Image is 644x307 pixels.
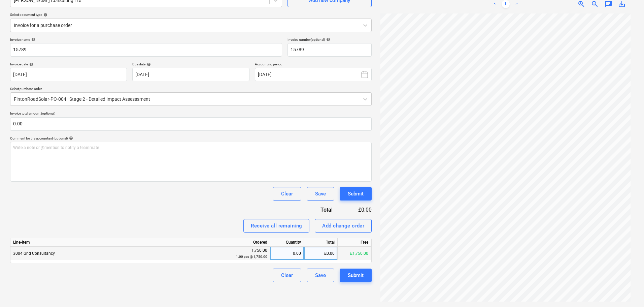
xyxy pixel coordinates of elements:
div: Line-item [10,238,223,247]
button: Clear [273,269,301,282]
div: Add change order [322,221,364,230]
p: Accounting period [255,62,372,68]
div: Clear [281,271,293,280]
button: Submit [340,187,372,201]
button: [DATE] [255,68,372,81]
span: help [145,62,151,66]
div: Receive all remaining [251,221,302,230]
div: Quantity [270,238,304,247]
span: help [68,136,73,140]
div: Ordered [223,238,270,247]
span: help [42,13,47,17]
button: Submit [340,269,372,282]
p: Invoice total amount (optional) [10,111,372,117]
button: Add change order [315,219,372,233]
div: Free [338,238,371,247]
span: help [28,62,33,66]
div: Due date [132,62,249,66]
div: Save [315,271,326,280]
span: 3004 Grid Consultancy [13,251,55,256]
div: 1,750.00 [226,247,267,260]
iframe: Chat Widget [610,275,644,307]
button: Clear [273,187,301,201]
small: 1.00 pcs @ 1,750.00 [236,255,267,258]
div: Invoice name [10,37,282,42]
div: Total [284,206,343,214]
input: Due date not specified [132,68,249,81]
div: Comment for the accountant (optional) [10,136,372,141]
div: Save [315,189,326,198]
div: Invoice date [10,62,127,66]
input: Invoice number [287,43,372,57]
div: 0.00 [273,247,301,260]
input: Invoice name [10,43,282,57]
input: Invoice total amount (optional) [10,117,372,131]
div: £0.00 [304,247,338,260]
div: Clear [281,189,293,198]
button: Receive all remaining [243,219,309,233]
div: Invoice number (optional) [287,37,372,42]
div: Submit [348,189,364,198]
div: Submit [348,271,364,280]
div: Select document type [10,12,372,17]
input: Invoice date not specified [10,68,127,81]
div: £0.00 [343,206,372,214]
button: Save [307,187,334,201]
span: help [30,37,35,41]
span: help [325,37,330,41]
div: Total [304,238,338,247]
p: Select purchase order [10,87,372,92]
button: Save [307,269,334,282]
div: £1,750.00 [338,247,371,260]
